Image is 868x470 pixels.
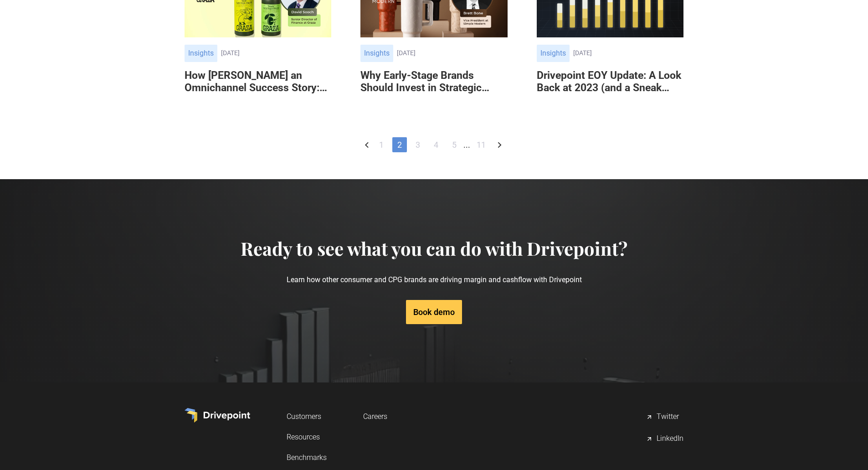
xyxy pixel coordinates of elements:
div: Twitter [657,412,679,423]
div: List [185,137,683,152]
div: ... [463,139,470,150]
div: LinkedIn [657,434,683,444]
div: Insights [360,45,393,62]
h6: Drivepoint EOY Update: A Look Back at 2023 (and a Sneak Peek at the AI-Driven Finance Future) [537,69,683,94]
a: Benchmarks [287,449,327,466]
div: [DATE] [397,49,507,57]
h6: How [PERSON_NAME] an Omnichannel Success Story: Follow Their Lead With These 5 Tips [185,69,331,94]
a: 4 [429,137,443,152]
h6: Why Early-Stage Brands Should Invest in Strategic Finance: An Expert Guide [360,69,507,94]
h4: Ready to see what you can do with Drivepoint? [241,238,627,259]
a: Book demo [406,300,462,324]
a: 1 [374,137,389,152]
p: Learn how other consumer and CPG brands are driving margin and cashflow with Drivepoint [241,259,627,300]
a: Previous Page [361,137,372,152]
a: 2 [392,137,407,152]
a: Resources [287,429,327,445]
a: 3 [411,137,425,152]
div: Insights [185,45,217,62]
a: 5 [447,137,462,152]
a: LinkedIn [646,430,683,448]
div: [DATE] [221,49,331,57]
a: Next Page [492,137,507,152]
a: Twitter [646,408,683,426]
a: 11 [472,137,490,152]
div: [DATE] [573,49,683,57]
a: Careers [363,408,387,425]
div: Insights [537,45,570,62]
a: Customers [287,408,327,425]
